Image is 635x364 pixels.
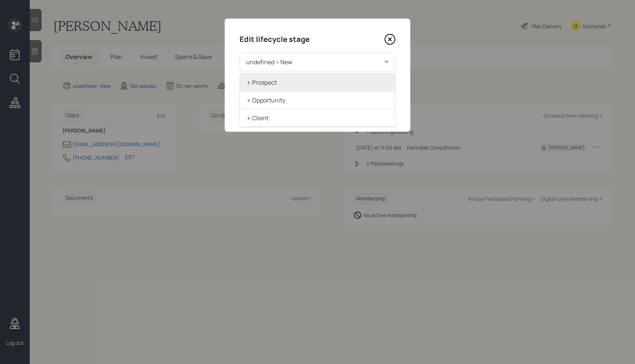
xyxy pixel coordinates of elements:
div: Prospect [240,73,395,91]
div: Client [240,109,395,127]
div: undefined > New [240,53,395,71]
h4: Edit lifecycle stage [240,33,310,45]
div: > [246,113,251,123]
div: Opportunity [240,91,395,109]
div: > [246,95,251,105]
div: > [246,77,251,87]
